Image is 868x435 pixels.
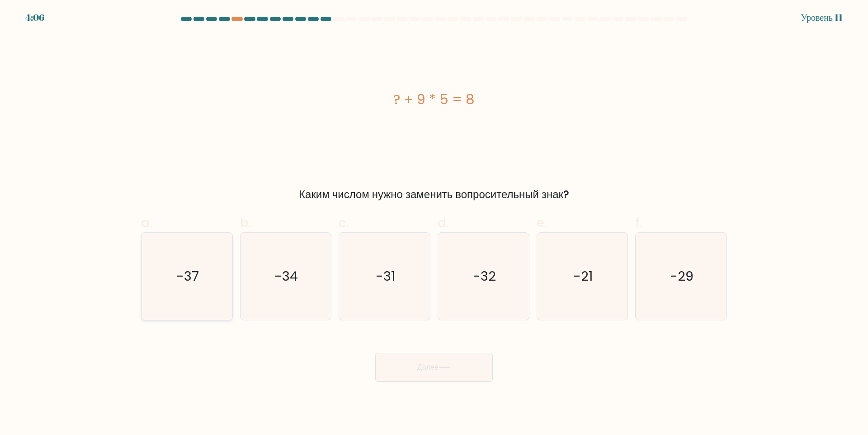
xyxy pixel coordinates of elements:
text: -37 [176,267,199,285]
ya-tr-span: d. [438,214,448,231]
ya-tr-span: f. [635,214,642,231]
ya-tr-span: Уровень 11 [801,11,843,23]
text: -21 [573,267,593,285]
ya-tr-span: Далее [417,362,439,372]
div: ? + 9 * 5 = 8 [141,89,727,110]
ya-tr-span: b. [240,214,251,231]
ya-tr-span: c. [339,214,349,231]
ya-tr-span: a. [141,214,152,231]
div: 4:06 [25,11,44,24]
text: -29 [670,267,694,285]
ya-tr-span: e. [537,214,547,231]
text: -32 [473,267,496,285]
text: -31 [376,267,395,285]
text: -34 [275,267,298,285]
ya-tr-span: Каким числом нужно заменить вопросительный знак? [299,187,569,202]
button: Далее [375,353,493,382]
